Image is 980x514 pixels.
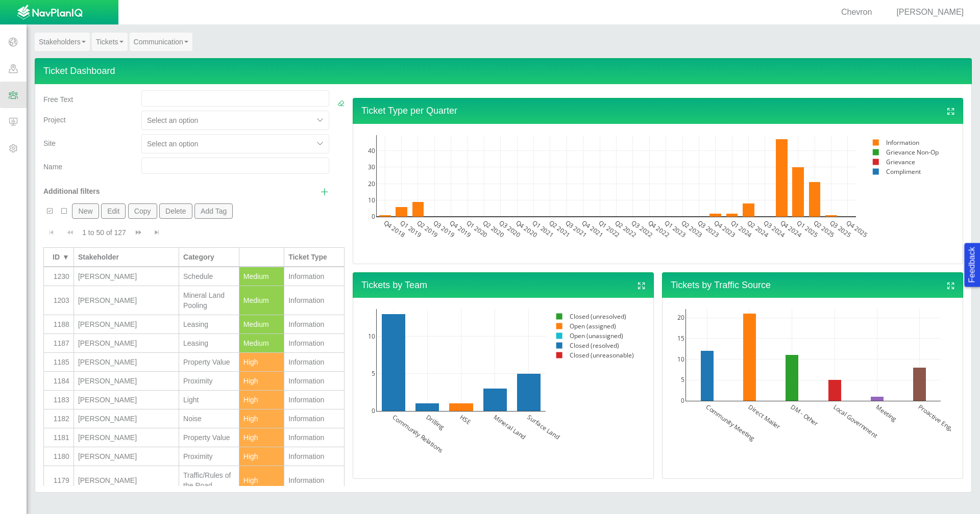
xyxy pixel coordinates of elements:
[72,203,99,219] button: New
[288,295,340,305] div: Information
[44,353,74,372] td: 1185
[288,319,340,329] div: Information
[946,280,955,292] a: View full screen
[35,58,972,84] h4: Ticket Dashboard
[896,8,964,16] span: [PERSON_NAME]
[243,252,280,262] div: Priority
[284,447,345,466] td: Information
[288,357,340,367] div: Information
[179,315,239,334] td: Leasing
[183,271,235,281] div: Schedule
[288,451,340,461] div: Information
[92,33,128,51] a: Tickets
[44,428,74,447] td: 1181
[243,414,280,424] div: High
[284,286,345,315] td: Information
[74,353,179,372] td: BENNETT, CHARLES L
[128,203,157,219] button: Copy
[78,252,175,262] div: Stakeholder
[130,223,146,242] button: Go to next page
[179,466,239,495] td: Traffic/Rules of the Road
[284,409,345,428] td: Information
[239,247,284,267] th: Priority
[48,357,69,367] div: 1185
[179,334,239,353] td: Leasing
[284,334,345,353] td: Information
[44,391,74,409] td: 1183
[243,475,280,485] div: High
[288,475,340,485] div: Information
[44,372,74,391] td: 1184
[320,186,329,198] a: Show additional filters
[44,334,74,353] td: 1187
[48,432,69,443] div: 1181
[48,252,60,262] div: ID
[43,95,73,104] span: Free Text
[183,252,235,262] div: Category
[353,98,963,124] h4: Ticket Type per Quarter
[179,267,239,286] td: Schedule
[284,353,345,372] td: Information
[179,353,239,372] td: Property Value
[74,372,179,391] td: BENNETT, CHARLES L
[183,451,235,461] div: Proximity
[239,286,284,315] td: Medium
[44,286,74,315] td: 1203
[179,286,239,315] td: Mineral Land Pooling
[239,391,284,409] td: High
[44,447,74,466] td: 1180
[78,338,175,348] div: [PERSON_NAME]
[183,338,235,348] div: Leasing
[183,357,235,367] div: Property Value
[243,271,280,281] div: Medium
[74,466,179,495] td: BENNETT, CHARLES L
[288,338,340,348] div: Information
[288,252,340,262] div: Ticket Type
[78,414,175,424] div: [PERSON_NAME]
[288,395,340,405] div: Information
[183,319,235,329] div: Leasing
[841,8,872,16] span: Chevron
[284,372,345,391] td: Information
[243,432,280,443] div: High
[239,315,284,334] td: Medium
[43,223,345,242] div: Pagination
[74,391,179,409] td: BENNETT, CHARLES L
[239,334,284,353] td: Medium
[194,203,233,219] button: Add Tag
[183,432,235,443] div: Property Value
[288,271,340,281] div: Information
[149,223,165,242] button: Go to last page
[48,271,69,281] div: 1230
[78,432,175,443] div: [PERSON_NAME]
[284,428,345,447] td: Information
[183,376,235,386] div: Proximity
[78,475,175,485] div: [PERSON_NAME]
[239,267,284,286] td: Medium
[74,447,179,466] td: BENNETT, CHARLES L
[44,267,74,286] td: 1230
[48,451,69,461] div: 1180
[243,357,280,367] div: High
[78,357,175,367] div: [PERSON_NAME]
[48,395,69,405] div: 1183
[101,203,126,219] button: Edit
[183,414,235,424] div: Noise
[74,267,179,286] td: ROBERTS, KATHLEEN J.
[239,428,284,447] td: High
[239,447,284,466] td: High
[78,395,175,405] div: [PERSON_NAME]
[48,376,69,386] div: 1184
[44,247,74,267] th: ID
[243,295,280,305] div: Medium
[337,98,345,109] a: Clear Filters
[179,247,239,267] th: Category
[183,290,235,311] div: Mineral Land Pooling
[284,247,345,267] th: Ticket Type
[884,7,968,18] div: [PERSON_NAME]
[78,451,175,461] div: [PERSON_NAME]
[239,353,284,372] td: High
[179,372,239,391] td: Proximity
[243,338,280,348] div: Medium
[43,187,100,195] span: Additional filters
